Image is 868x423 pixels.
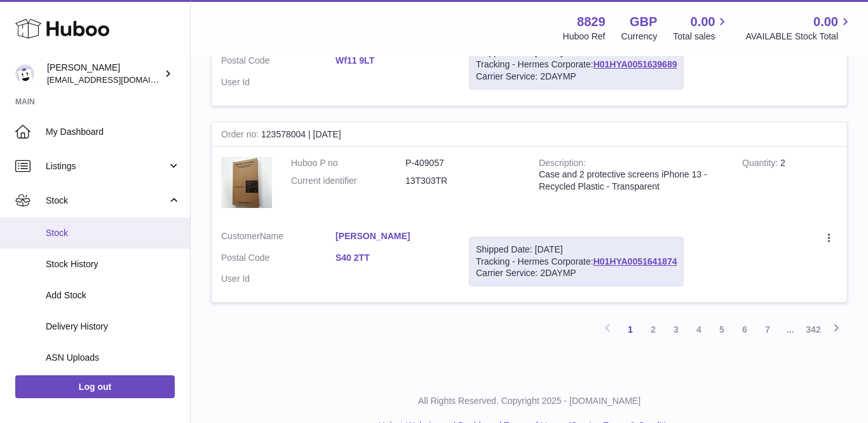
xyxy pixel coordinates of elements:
div: Case and 2 protective screens iPhone 13 - Recycled Plastic - Transparent [539,169,723,193]
td: 2 [733,148,847,221]
span: Customer [221,231,260,241]
dd: P-409057 [405,157,520,169]
span: Listings [46,160,167,172]
a: 2 [642,318,665,341]
dd: 13T303TR [405,175,520,187]
a: 4 [688,318,710,341]
dt: Name [221,230,336,246]
a: 342 [802,318,825,341]
a: 0.00 AVAILABLE Stock Total [745,13,853,43]
a: Wf11 9LT [336,55,450,67]
a: 1 [619,318,642,341]
dt: User Id [221,76,336,88]
span: Add Stock [46,289,180,302]
span: Total sales [673,31,729,43]
a: 7 [756,318,779,341]
span: AVAILABLE Stock Total [745,31,853,43]
a: 3 [665,318,688,341]
span: ASN Uploads [46,352,180,364]
a: 5 [710,318,733,341]
a: 0.00 Total sales [673,13,729,43]
a: S40 2TT [336,252,450,264]
a: H01HYA0051641874 [593,256,677,267]
a: H01HYA0051639689 [593,59,677,69]
span: 0.00 [813,13,838,31]
dt: User Id [221,273,336,285]
div: Shipped Date: [DATE] [476,244,677,256]
strong: Order no [221,129,261,142]
div: Huboo Ref [563,31,606,43]
span: Stock [46,227,180,239]
img: commandes@kpmatech.com [15,64,34,83]
div: 123578004 | [DATE] [212,122,847,148]
p: All Rights Reserved. Copyright 2025 - [DOMAIN_NAME] [201,395,858,407]
dt: Postal Code [221,252,336,267]
a: [PERSON_NAME] [336,230,450,242]
a: Log out [15,375,175,398]
div: Tracking - Hermes Corporate: [469,39,684,90]
a: 6 [733,318,756,341]
strong: GBP [630,13,657,31]
img: 88291680273440.png [221,157,272,208]
strong: Quantity [742,158,780,171]
span: [EMAIL_ADDRESS][DOMAIN_NAME] [47,74,187,85]
dt: Current identifier [291,175,405,187]
strong: 8829 [577,13,606,31]
strong: Description [539,158,586,171]
div: Carrier Service: 2DAYMP [476,71,677,83]
span: ... [779,318,802,341]
div: Carrier Service: 2DAYMP [476,267,677,279]
div: Tracking - Hermes Corporate: [469,237,684,287]
dt: Postal Code [221,55,336,70]
dt: Huboo P no [291,157,405,169]
div: Currency [621,31,658,43]
span: Stock History [46,258,180,270]
span: 0.00 [691,13,715,31]
span: My Dashboard [46,126,180,138]
span: Delivery History [46,321,180,333]
div: [PERSON_NAME] [47,62,161,86]
span: Stock [46,195,167,207]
